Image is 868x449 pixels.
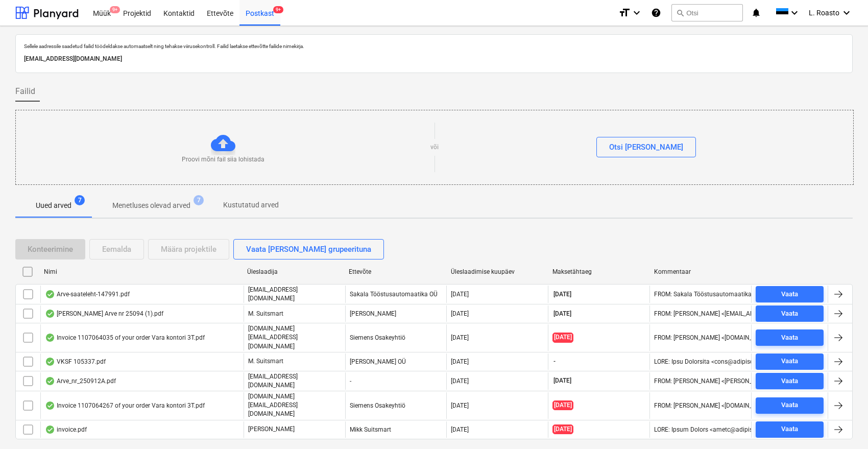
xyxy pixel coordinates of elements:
i: Abikeskus [651,7,661,19]
div: Invoice 1107064267 of your order Vara kontori 3T.pdf [45,401,205,410]
button: Vaata [756,373,824,389]
div: Vaata [781,423,798,435]
span: [DATE] [552,310,572,318]
div: Proovi mõni fail siia lohistadavõiOtsi [PERSON_NAME] [15,110,854,185]
i: keyboard_arrow_down [631,7,643,19]
div: Üleslaadimise kuupäev [451,268,544,275]
div: [DATE] [451,310,469,317]
span: [DATE] [552,290,572,299]
div: Vaata [781,308,798,320]
div: Mikk Suitsmart [345,421,447,438]
div: Vaata [PERSON_NAME] grupeerituna [246,243,371,256]
div: [PERSON_NAME] Arve nr 25094 (1).pdf [45,310,163,318]
div: Arve_nr_250912A.pdf [45,377,116,385]
div: Vaata [781,399,798,411]
div: Ettevõte [349,268,442,275]
button: Vaata [756,305,824,322]
div: Otsi [PERSON_NAME] [609,140,683,154]
div: [PERSON_NAME] OÜ [345,353,447,370]
div: Invoice 1107064035 of your order Vara kontori 3T.pdf [45,334,205,342]
div: Andmed failist loetud [45,426,55,434]
div: Siemens Osakeyhtiö [345,392,447,418]
p: [EMAIL_ADDRESS][DOMAIN_NAME] [248,372,341,390]
p: M. Suitsmart [248,357,283,366]
div: Andmed failist loetud [45,377,55,385]
span: 7 [75,195,85,205]
div: Andmed failist loetud [45,401,55,410]
p: M. Suitsmart [248,310,283,318]
div: Andmed failist loetud [45,310,55,318]
div: Vaata [781,356,798,367]
span: [DATE] [552,376,572,385]
button: Vaata [PERSON_NAME] grupeerituna [233,239,384,259]
span: 9+ [110,6,120,13]
div: [DATE] [451,358,469,365]
p: Proovi mõni fail siia lohistada [182,155,264,164]
div: Kommentaar [654,268,748,275]
div: Andmed failist loetud [45,290,55,298]
div: Andmed failist loetud [45,358,55,366]
p: [DOMAIN_NAME][EMAIL_ADDRESS][DOMAIN_NAME] [248,324,341,350]
span: [DATE] [552,400,573,410]
button: Otsi [PERSON_NAME] [596,137,696,157]
div: Sakala Tööstusautomaatika OÜ [345,286,447,303]
div: Üleslaadija [247,268,341,275]
i: keyboard_arrow_down [840,7,853,19]
i: format_size [618,7,631,19]
div: [DATE] [451,334,469,341]
button: Vaata [756,397,824,414]
p: [PERSON_NAME] [248,425,295,434]
button: Vaata [756,329,824,346]
div: [DATE] [451,402,469,409]
span: 7 [194,195,204,205]
span: - [552,357,557,366]
div: Siemens Osakeyhtiö [345,324,447,350]
div: Andmed failist loetud [45,334,55,342]
p: või [430,143,439,152]
i: notifications [751,7,761,19]
div: Vaata [781,332,798,344]
p: [EMAIL_ADDRESS][DOMAIN_NAME] [24,54,844,64]
button: Vaata [756,353,824,370]
p: [DOMAIN_NAME][EMAIL_ADDRESS][DOMAIN_NAME] [248,392,341,418]
span: L. Roasto [809,9,839,17]
div: Arve-saateleht-147991.pdf [45,290,130,298]
p: Kustutatud arved [223,200,279,210]
div: Maksetähtaeg [552,268,646,275]
div: [PERSON_NAME] [345,305,447,322]
div: Vaata [781,289,798,300]
div: invoice.pdf [45,426,87,434]
div: Vaata [781,375,798,387]
p: [EMAIL_ADDRESS][DOMAIN_NAME] [248,286,341,303]
span: 9+ [273,6,283,13]
span: [DATE] [552,333,573,342]
div: VKSF 105337.pdf [45,358,106,366]
div: Nimi [44,268,239,275]
span: [DATE] [552,424,573,434]
button: Vaata [756,421,824,438]
span: search [676,9,684,17]
div: [DATE] [451,291,469,298]
div: - [345,372,447,390]
button: Vaata [756,286,824,302]
p: Uued arved [36,200,71,211]
i: keyboard_arrow_down [788,7,801,19]
div: [DATE] [451,426,469,433]
span: Failid [15,85,35,98]
p: Sellele aadressile saadetud failid töödeldakse automaatselt ning tehakse viirusekontroll. Failid ... [24,43,844,50]
p: Menetluses olevad arved [112,200,190,211]
button: Otsi [671,4,743,21]
div: [DATE] [451,377,469,385]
